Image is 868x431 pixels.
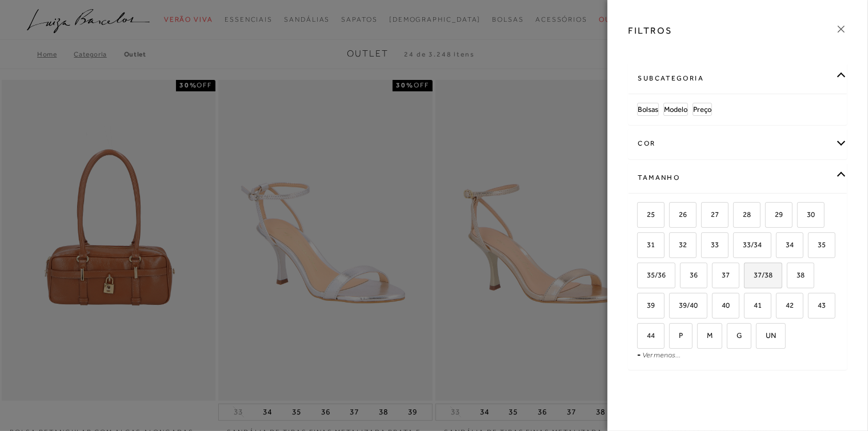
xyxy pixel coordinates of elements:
[745,271,773,279] span: 37/38
[638,210,655,219] span: 25
[695,332,707,343] input: M
[670,301,698,309] span: 39/40
[667,301,679,313] input: 39/40
[728,331,742,340] span: G
[667,241,679,252] input: 32
[635,241,647,252] input: 31
[785,271,797,283] input: 38
[734,210,751,219] span: 28
[638,105,658,114] span: Bolsas
[638,103,658,115] a: Bolsas
[664,103,687,115] a: Modelo
[635,301,647,313] input: 39
[638,240,655,249] span: 31
[670,240,687,249] span: 32
[629,63,847,94] div: subcategoria
[638,331,655,340] span: 44
[731,211,743,222] input: 28
[702,210,719,219] span: 27
[699,211,711,222] input: 27
[710,301,722,313] input: 40
[638,271,666,279] span: 35/36
[638,301,655,309] span: 39
[637,350,641,359] span: -
[693,103,711,115] a: Preço
[667,211,679,222] input: 26
[809,240,826,249] span: 35
[702,240,719,249] span: 33
[693,105,711,114] span: Preço
[710,271,722,283] input: 37
[664,105,687,114] span: Modelo
[670,331,683,340] span: P
[809,301,826,309] span: 43
[731,241,743,252] input: 33/34
[798,210,815,219] span: 30
[745,301,762,309] span: 41
[635,332,647,343] input: 44
[757,331,776,340] span: UN
[635,211,647,222] input: 25
[629,163,847,193] div: Tamanho
[742,301,754,313] input: 41
[806,301,818,313] input: 43
[777,301,794,309] span: 42
[628,24,672,37] h3: FILTROS
[806,241,818,252] input: 35
[698,331,713,340] span: M
[774,241,786,252] input: 34
[777,240,794,249] span: 34
[629,128,847,159] div: cor
[670,210,687,219] span: 26
[774,301,786,313] input: 42
[742,271,754,283] input: 37/38
[725,332,737,343] input: G
[763,211,775,222] input: 29
[713,271,730,279] span: 37
[699,241,711,252] input: 33
[734,240,762,249] span: 33/34
[766,210,783,219] span: 29
[795,211,807,222] input: 30
[678,271,690,283] input: 36
[713,301,730,309] span: 40
[635,271,647,283] input: 35/36
[681,271,698,279] span: 36
[667,332,679,343] input: P
[754,332,766,343] input: UN
[642,351,681,359] a: Ver menos...
[788,271,805,279] span: 38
